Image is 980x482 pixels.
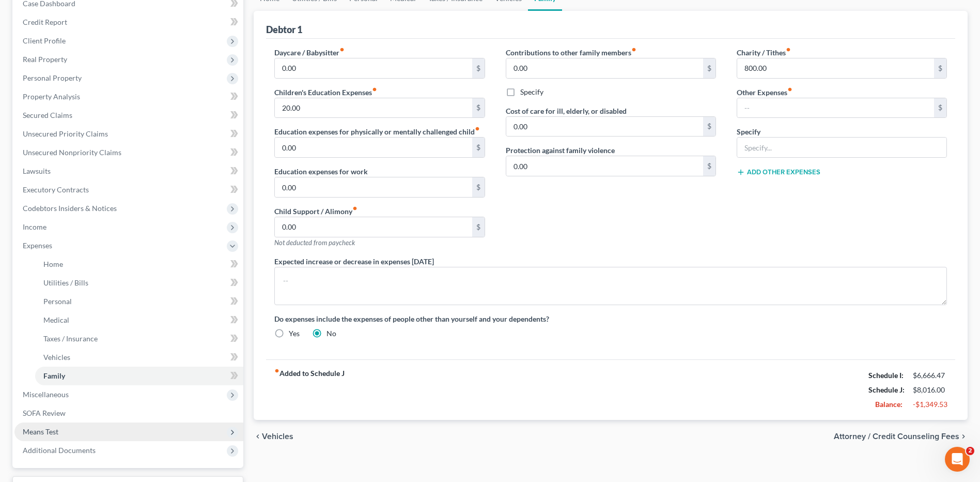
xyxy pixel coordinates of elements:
[35,367,243,385] a: Family
[275,138,472,157] input: --
[275,217,472,237] input: --
[737,87,792,98] label: Other Expenses
[43,297,72,306] span: Personal
[737,98,934,118] input: --
[472,177,485,197] div: $
[737,58,934,78] input: --
[23,167,51,175] span: Lawsuits
[506,47,636,58] label: Contributions to other family members
[23,129,108,138] span: Unsecured Priority Claims
[23,36,66,45] span: Client Profile
[14,404,243,423] a: SOFA Review
[275,58,472,78] input: --
[472,98,485,118] div: $
[934,58,946,78] div: $
[274,368,345,412] strong: Added to Schedule J
[274,313,947,324] label: Do expenses include the expenses of people other than yourself and your dependents?
[506,117,703,137] input: --
[913,385,947,395] div: $8,016.00
[23,148,121,157] span: Unsecured Nonpriority Claims
[703,117,715,137] div: $
[23,446,96,455] span: Additional Documents
[14,106,243,125] a: Secured Claims
[274,126,480,137] label: Education expenses for physically or mentally challenged child
[472,138,485,157] div: $
[43,353,70,361] span: Vehicles
[737,168,820,176] button: Add Other Expenses
[506,106,627,116] label: Cost of care for ill, elderly, or disabled
[520,87,543,97] label: Specify
[23,185,89,194] span: Executory Contracts
[23,222,46,231] span: Income
[23,111,72,119] span: Secured Claims
[737,47,791,58] label: Charity / Tithes
[703,156,715,176] div: $
[966,447,974,455] span: 2
[43,315,69,324] span: Medical
[834,432,968,441] button: Attorney / Credit Counseling Fees chevron_right
[339,47,345,52] i: fiber_manual_record
[274,256,434,267] label: Expected increase or decrease in expenses [DATE]
[274,87,377,98] label: Children's Education Expenses
[352,206,357,211] i: fiber_manual_record
[475,126,480,131] i: fiber_manual_record
[913,399,947,410] div: -$1,349.53
[23,427,58,436] span: Means Test
[23,73,82,82] span: Personal Property
[945,447,970,472] iframe: Intercom live chat
[254,432,293,441] button: chevron_left Vehicles
[934,98,946,118] div: $
[35,348,243,367] a: Vehicles
[631,47,636,52] i: fiber_manual_record
[23,55,67,64] span: Real Property
[506,58,703,78] input: --
[35,329,243,348] a: Taxes / Insurance
[472,217,485,237] div: $
[23,18,67,26] span: Credit Report
[14,162,243,180] a: Lawsuits
[786,47,791,52] i: fiber_manual_record
[372,87,377,92] i: fiber_manual_record
[23,92,80,101] span: Property Analysis
[274,368,279,373] i: fiber_manual_record
[43,334,98,343] span: Taxes / Insurance
[472,58,485,78] div: $
[14,143,243,162] a: Unsecured Nonpriority Claims
[254,432,262,441] i: chevron_left
[35,311,243,329] a: Medical
[834,432,959,441] span: Attorney / Credit Counseling Fees
[737,138,946,157] input: Specify...
[289,328,300,339] label: Yes
[275,177,472,197] input: --
[274,238,355,247] span: Not deducted from paycheck
[23,241,52,250] span: Expenses
[875,400,903,409] strong: Balance:
[14,180,243,199] a: Executory Contracts
[274,206,357,217] label: Child Support / Alimony
[23,204,117,213] span: Codebtors Insiders & Notices
[275,98,472,118] input: --
[14,13,243,32] a: Credit Report
[43,260,63,268] span: Home
[703,58,715,78] div: $
[959,432,968,441] i: chevron_right
[35,274,243,292] a: Utilities / Bills
[274,47,345,58] label: Daycare / Babysitter
[43,278,88,287] span: Utilities / Bills
[35,255,243,274] a: Home
[43,371,65,380] span: Family
[868,385,905,394] strong: Schedule J:
[506,156,703,176] input: --
[506,145,615,156] label: Protection against family violence
[326,328,336,339] label: No
[35,292,243,311] a: Personal
[262,432,293,441] span: Vehicles
[14,87,243,106] a: Property Analysis
[274,166,368,177] label: Education expenses for work
[737,126,760,137] label: Specify
[868,371,904,380] strong: Schedule I:
[23,409,66,417] span: SOFA Review
[266,23,302,36] div: Debtor 1
[14,125,243,143] a: Unsecured Priority Claims
[913,370,947,381] div: $6,666.47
